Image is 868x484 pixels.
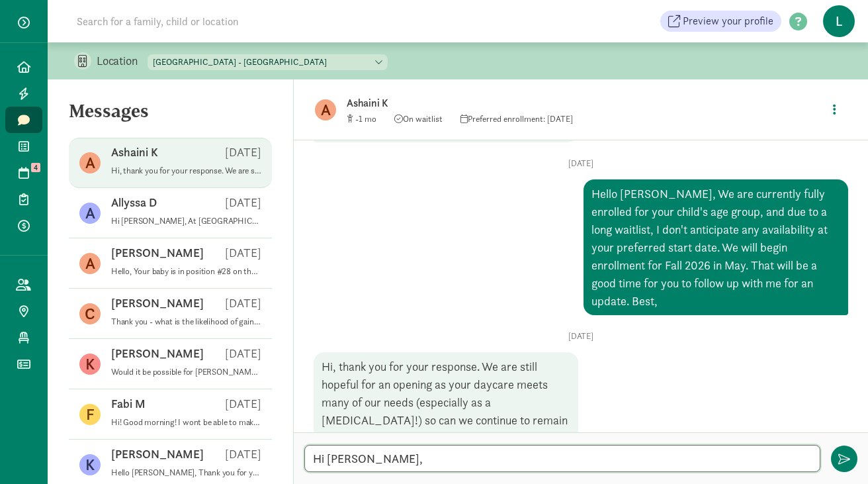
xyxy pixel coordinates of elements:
span: 4 [31,163,40,172]
figure: K [79,354,101,375]
p: [DATE] [314,331,848,342]
p: Location [97,53,148,69]
a: 4 [5,160,42,186]
figure: F [79,404,101,425]
figure: A [79,203,101,224]
p: Fabi M [111,396,146,412]
p: [DATE] [225,245,261,261]
p: [PERSON_NAME] [111,346,204,362]
p: Ashaini K [111,144,158,160]
p: [DATE] [225,446,261,462]
div: Hello [PERSON_NAME], We are currently fully enrolled for your child's age group, and due to a lon... [584,179,848,315]
figure: K [79,454,101,475]
p: [PERSON_NAME] [111,295,204,311]
p: [DATE] [225,195,261,211]
p: [PERSON_NAME] [111,446,204,462]
span: -1 [355,113,376,124]
div: Hi, thank you for your response. We are still hopeful for an opening as your daycare meets many o... [314,352,578,452]
span: Preferred enrollment: [DATE] [460,113,573,124]
figure: A [79,152,101,173]
p: [DATE] [314,158,848,169]
p: Would it be possible for [PERSON_NAME] and I to do a brief in person tour sometime soon? [111,367,261,377]
p: Thank you - what is the likelihood of gaining a spot by end of 2025? Is there anything else we ca... [111,316,261,327]
p: Allyssa D [111,195,157,211]
p: [DATE] [225,396,261,412]
p: [DATE] [225,346,261,362]
p: [DATE] [225,144,261,160]
span: Preview your profile [683,13,773,29]
input: Search for a family, child or location [69,8,440,34]
p: Ashaini K [347,94,763,113]
figure: C [79,303,101,324]
p: Hi, thank you for your response. We are still hopeful for an opening as your daycare meets many o... [111,166,261,176]
p: [DATE] [225,295,261,311]
a: Preview your profile [660,11,781,32]
span: L [823,5,855,37]
p: [PERSON_NAME] [111,245,204,261]
p: Hello [PERSON_NAME], Thank you for your interest at [GEOGRAPHIC_DATA]. It's not an exact time. Th... [111,467,261,478]
span: On waitlist [394,113,443,124]
p: Hello, Your baby is in position #28 on the general waitlist for the Infant classroom for [DATE]. ... [111,266,261,277]
figure: A [315,99,336,121]
p: Hi [PERSON_NAME], At [GEOGRAPHIC_DATA] we only offer full-time care. The monthly tuition is $2,55... [111,216,261,226]
p: Hi! Good morning! I wont be able to make it [DATE] to the tour. Would it be possible to reschedule? [111,417,261,428]
figure: A [79,253,101,274]
h5: Messages [48,101,293,132]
